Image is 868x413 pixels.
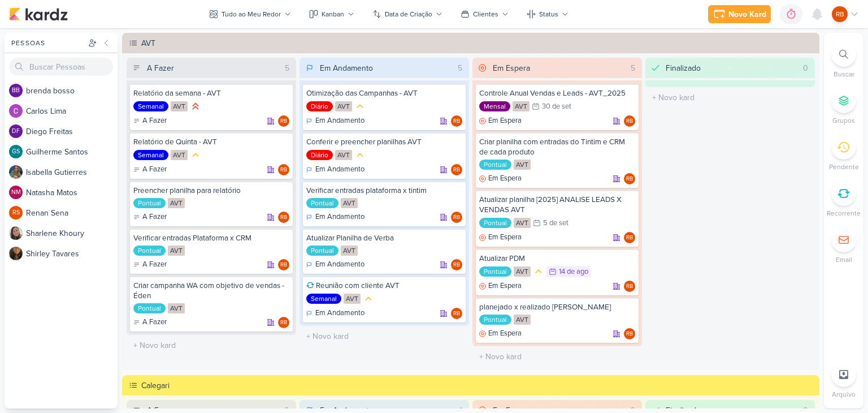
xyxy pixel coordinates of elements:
div: Diário [306,101,333,111]
div: 5 [280,62,294,74]
p: A Fazer [142,164,167,175]
div: Pontual [306,198,338,208]
div: Rogerio Bispo [451,115,462,127]
div: Prioridade Média [533,266,544,277]
div: A Fazer [133,164,167,175]
div: Criar planilha com entradas do Tintim e CRM de cada produto [479,137,635,157]
div: Responsável: Rogerio Bispo [624,232,635,243]
div: AVT [171,150,188,160]
div: Em Andamento [306,164,364,175]
img: Isabella Gutierres [9,165,23,179]
div: 5 [453,62,467,74]
div: Em Espera [479,232,522,243]
div: Responsável: Rogerio Bispo [278,317,289,328]
div: Responsável: Rogerio Bispo [624,328,635,339]
div: Pontual [479,218,511,228]
p: Grupos [832,115,855,126]
div: brenda bosso [9,84,23,97]
input: + Novo kard [648,89,813,106]
div: Rogerio Bispo [624,115,635,127]
div: Rogerio Bispo [832,6,848,22]
div: Reunião com cliente AVT [306,281,462,291]
div: D i e g o F r e i t a s [26,126,118,137]
div: Relatório de Quinta - AVT [133,137,289,147]
button: Novo Kard [708,5,771,23]
p: A Fazer [142,317,167,328]
div: AVT [514,160,531,170]
div: Responsável: Rogerio Bispo [451,164,462,175]
div: A Fazer [133,317,167,328]
div: Guilherme Santos [9,145,23,158]
div: AVT [168,198,185,208]
div: AVT [335,150,352,160]
div: Otimização das Campanhas - AVT [306,88,462,98]
p: Pendente [829,162,859,172]
p: NM [11,190,21,196]
div: Responsável: Rogerio Bispo [624,173,635,184]
p: RB [626,177,633,182]
div: b r e n d a b o s s o [26,85,118,97]
div: Rogerio Bispo [624,281,635,292]
div: Em Espera [493,62,530,74]
p: Buscar [834,69,854,79]
img: Carlos Lima [9,104,23,118]
p: RB [280,167,287,173]
div: planejado x realizado Éden [479,302,635,312]
div: Responsável: Rogerio Bispo [451,212,462,223]
p: Em Espera [488,281,522,292]
div: R e n a n S e n a [26,207,118,219]
div: Natasha Matos [9,186,23,199]
div: Verificar entradas plataforma x tintim [306,186,462,196]
div: I s a b e l l a G u t i e r r e s [26,166,118,178]
div: Preencher planilha para relatório [133,186,289,196]
div: Em Espera [479,281,522,292]
div: AVT [341,198,358,208]
p: RB [626,119,633,124]
p: bb [12,88,20,94]
div: Rogerio Bispo [278,212,289,223]
input: Buscar Pessoas [9,58,113,76]
img: Shirley Tavares [9,247,23,260]
div: Pontual [133,246,166,256]
div: Prioridade Média [190,149,201,161]
img: kardz.app [9,7,68,21]
p: RB [453,167,460,173]
p: RB [626,332,633,337]
p: Em Andamento [315,308,364,319]
div: AVT [141,37,816,49]
div: Responsável: Rogerio Bispo [278,259,289,270]
div: Renan Sena [9,206,23,220]
div: Criar campanha WA com objetivo de vendas - Éden [133,281,289,301]
p: RS [12,210,20,216]
p: Recorrente [827,208,861,218]
div: Pontual [306,246,338,256]
div: Atualizar PDM [479,253,635,264]
div: Em Espera [479,173,522,184]
div: N a t a s h a M a t o s [26,187,118,199]
input: + Novo kard [129,337,294,354]
div: Pessoas [9,38,86,48]
div: Pontual [479,315,511,325]
li: Ctrl + F [824,42,863,79]
div: S h i r l e y T a v a r e s [26,248,118,260]
div: Pontual [479,266,511,277]
input: + Novo kard [302,328,467,345]
div: Atualizar Planilha de Verba [306,233,462,243]
div: AVT [335,101,352,111]
p: RB [280,119,287,124]
div: Prioridade Alta [190,101,201,112]
p: RB [626,235,633,241]
div: G u i l h e r m e S a n t o s [26,146,118,158]
div: Conferir e preencher planilhas AVT [306,137,462,147]
div: A Fazer [133,115,167,127]
p: RB [453,311,460,317]
div: AVT [168,303,185,313]
div: AVT [341,246,358,256]
div: Em Andamento [306,308,364,319]
div: Diário [306,150,333,160]
div: Rogerio Bispo [278,115,289,127]
div: S h a r l e n e K h o u r y [26,227,118,239]
img: Sharlene Khoury [9,226,23,240]
div: Em Andamento [320,62,373,74]
div: C a r l o s L i m a [26,105,118,117]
